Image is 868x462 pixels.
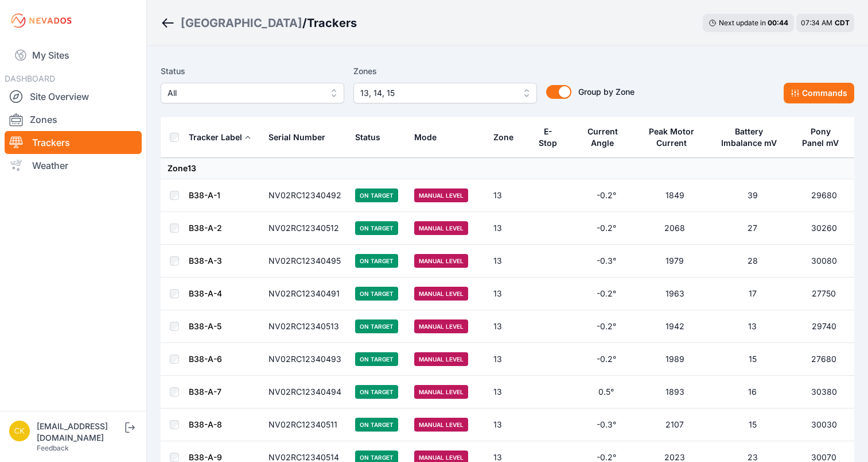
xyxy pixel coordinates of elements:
[574,376,638,409] td: 0.5°
[639,409,712,441] td: 2107
[835,18,850,27] span: CDT
[189,419,222,429] a: B38-A-8
[711,278,794,310] td: 17
[414,221,468,235] span: Manual Level
[189,223,222,233] a: B38-A-2
[353,64,537,78] label: Zones
[262,376,348,409] td: NV02RC12340494
[711,245,794,278] td: 28
[355,418,398,432] span: On Target
[355,124,390,151] button: Status
[262,310,348,343] td: NV02RC12340513
[718,118,787,157] button: Battery Imbalance mV
[639,310,712,343] td: 1942
[784,83,854,103] button: Commands
[794,343,854,376] td: 27680
[189,124,251,151] button: Tracker Label
[414,254,468,268] span: Manual Level
[414,188,468,202] span: Manual Level
[262,343,348,376] td: NV02RC12340493
[574,179,638,212] td: -0.2°
[486,179,530,212] td: 13
[794,376,854,409] td: 30380
[794,409,854,441] td: 30030
[414,287,468,301] span: Manual Level
[268,124,334,151] button: Serial Number
[801,118,847,157] button: Pony Panel mV
[302,15,307,31] span: /
[711,343,794,376] td: 15
[574,343,638,376] td: -0.2°
[37,444,69,452] a: Feedback
[181,15,302,31] a: [GEOGRAPHIC_DATA]
[168,86,321,100] span: All
[5,41,142,69] a: My Sites
[574,245,638,278] td: -0.3°
[5,85,142,108] a: Site Overview
[794,310,854,343] td: 29740
[262,409,348,441] td: NV02RC12340511
[360,86,514,100] span: 13, 14, 15
[719,18,766,27] span: Next update in
[5,154,142,177] a: Weather
[711,212,794,245] td: 27
[37,421,123,444] div: [EMAIL_ADDRESS][DOMAIN_NAME]
[189,321,221,331] a: B38-A-5
[268,132,325,143] div: Serial Number
[9,421,30,441] img: ckent@prim.com
[414,418,468,432] span: Manual Level
[189,452,222,462] a: B38-A-9
[161,8,357,38] nav: Breadcrumb
[161,158,854,179] td: Zone 13
[645,118,705,157] button: Peak Motor Current
[574,409,638,441] td: -0.3°
[486,212,530,245] td: 13
[639,245,712,278] td: 1979
[355,254,398,268] span: On Target
[639,278,712,310] td: 1963
[639,376,712,409] td: 1893
[189,354,222,364] a: B38-A-6
[645,126,698,149] div: Peak Motor Current
[493,132,513,143] div: Zone
[262,212,348,245] td: NV02RC12340512
[711,409,794,441] td: 15
[5,108,142,131] a: Zones
[794,245,854,278] td: 30080
[9,11,73,30] img: Nevados
[355,319,398,333] span: On Target
[355,221,398,235] span: On Target
[414,319,468,333] span: Manual Level
[262,245,348,278] td: NV02RC12340495
[189,387,221,396] a: B38-A-7
[355,287,398,301] span: On Target
[353,83,537,103] button: 13, 14, 15
[414,124,446,151] button: Mode
[414,385,468,399] span: Manual Level
[639,179,712,212] td: 1849
[486,278,530,310] td: 13
[189,288,222,298] a: B38-A-4
[711,376,794,409] td: 16
[161,83,344,103] button: All
[486,409,530,441] td: 13
[718,126,780,149] div: Battery Imbalance mV
[794,278,854,310] td: 27750
[639,212,712,245] td: 2068
[414,352,468,366] span: Manual Level
[486,376,530,409] td: 13
[486,310,530,343] td: 13
[262,179,348,212] td: NV02RC12340492
[574,212,638,245] td: -0.2°
[711,310,794,343] td: 13
[768,18,788,28] div: 00 : 44
[161,64,344,78] label: Status
[486,245,530,278] td: 13
[639,343,712,376] td: 1989
[189,132,242,143] div: Tracker Label
[574,310,638,343] td: -0.2°
[581,126,624,149] div: Current Angle
[355,188,398,202] span: On Target
[794,212,854,245] td: 30260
